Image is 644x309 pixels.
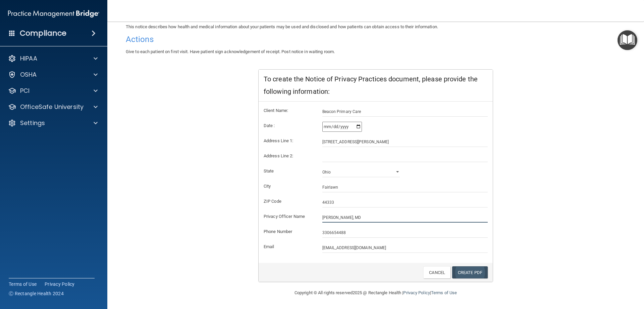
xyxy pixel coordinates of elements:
h4: Compliance [20,29,66,38]
p: OfficeSafe University [20,103,84,111]
a: OSHA [8,71,98,79]
p: HIPAA [20,54,37,63]
iframe: Drift Widget Chat Controller [528,261,636,288]
span: Ⓒ Rectangle Health 2024 [9,290,64,297]
div: Copyright © All rights reserved 2025 @ Rectangle Health | | [253,282,498,304]
a: HIPAA [8,54,98,63]
h4: Actions [126,35,626,44]
label: Privacy Officer Name [259,213,317,221]
label: Client Name: [259,107,317,115]
a: Privacy Policy [403,290,430,295]
label: Address Line 1: [259,137,317,145]
label: City [259,182,317,190]
a: Privacy Policy [45,281,75,287]
a: Cancel [423,266,450,279]
p: PCI [20,87,30,95]
span: Give to each patient on first visit. Have patient sign acknowledgement of receipt. Post notice in... [126,49,335,54]
a: Terms of Use [431,290,457,295]
a: Terms of Use [9,281,37,287]
div: To create the Notice of Privacy Practices document, please provide the following information: [259,70,493,102]
label: Address Line 2: [259,152,317,160]
label: Date : [259,122,317,130]
span: This notice describes how health and medical information about your patients may be used and disc... [126,24,438,29]
label: Phone Number [259,228,317,236]
input: _____ [322,197,488,207]
a: PCI [8,87,98,95]
p: Settings [20,119,45,127]
img: PMB logo [8,7,99,21]
label: Email [259,243,317,251]
a: Create PDF [452,266,488,279]
a: OfficeSafe University [8,103,98,111]
button: Open Resource Center [618,30,637,50]
a: Settings [8,119,98,127]
p: OSHA [20,71,37,79]
label: State [259,167,317,175]
label: ZIP Code [259,197,317,205]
